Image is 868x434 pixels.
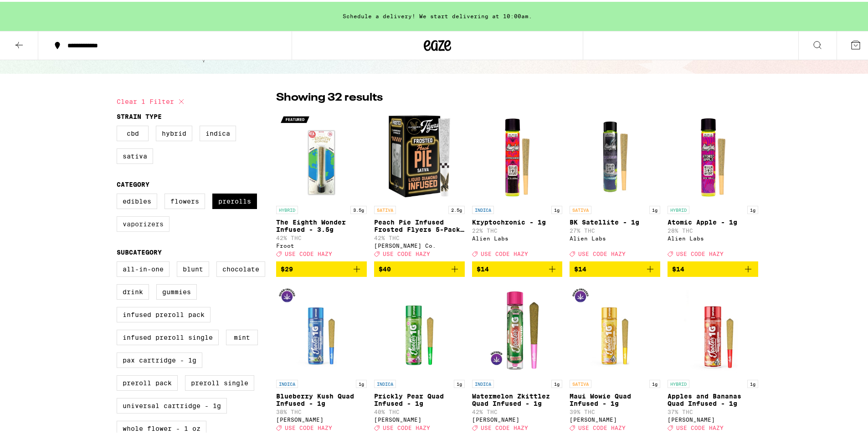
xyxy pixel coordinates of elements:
[570,226,660,232] p: 27% THC
[117,179,149,186] legend: Category
[177,260,209,275] label: Blunt
[374,108,465,260] a: Open page for Peach Pie Infused Frosted Flyers 5-Pack - 2.5g from Claybourne Co.
[551,204,562,212] p: 1g
[374,282,465,434] a: Open page for Prickly Pear Quad Infused - 1g from Jeeter
[117,147,153,162] label: Sativa
[276,233,367,239] p: 42% THC
[374,378,396,386] p: INDICA
[472,415,563,421] div: [PERSON_NAME]
[570,282,660,434] a: Open page for Maui Wowie Quad Infused - 1g from Jeeter
[276,407,367,413] p: 38% THC
[578,249,626,255] span: USE CODE HAZY
[672,264,684,271] span: $14
[570,234,660,240] div: Alien Labs
[374,233,465,239] p: 42% THC
[448,204,465,212] p: 2.5g
[117,260,169,275] label: All-In-One
[374,241,465,247] div: [PERSON_NAME] Co.
[185,373,254,389] label: Preroll Single
[117,396,227,412] label: Universal Cartridge - 1g
[200,124,236,139] label: Indica
[374,204,396,212] p: SATIVA
[117,214,169,230] label: Vaporizers
[285,249,332,255] span: USE CODE HAZY
[383,249,430,255] span: USE CODE HAZY
[668,204,689,212] p: HYBRID
[570,415,660,421] div: [PERSON_NAME]
[226,328,258,343] label: Mint
[276,204,298,212] p: HYBRID
[668,260,758,275] button: Add to bag
[668,226,758,232] p: 28% THC
[276,282,367,434] a: Open page for Blueberry Kush Quad Infused - 1g from Jeeter
[379,264,391,271] span: $40
[117,351,202,366] label: PAX Cartridge - 1g
[570,260,660,275] button: Add to bag
[472,260,563,275] button: Add to bag
[117,305,211,321] label: Infused Preroll Pack
[276,88,383,104] p: Showing 32 results
[668,391,758,405] p: Apples and Bananas Quad Infused - 1g
[276,241,367,247] div: Froot
[374,391,465,405] p: Prickly Pear Quad Infused - 1g
[117,247,162,254] legend: Subcategory
[676,249,724,255] span: USE CODE HAZY
[747,204,758,212] p: 1g
[472,204,494,212] p: INDICA
[216,260,265,275] label: Chocolate
[276,108,367,260] a: Open page for The Eighth Wonder Infused - 3.5g from Froot
[668,108,758,199] img: Alien Labs - Atomic Apple - 1g
[649,204,660,212] p: 1g
[668,108,758,260] a: Open page for Atomic Apple - 1g from Alien Labs
[668,282,758,373] img: Jeeter - Apples and Bananas Quad Infused - 1g
[574,264,586,271] span: $14
[276,378,298,386] p: INDICA
[374,260,465,275] button: Add to bag
[472,108,563,199] img: Alien Labs - Kryptochronic - 1g
[481,424,528,429] span: USE CODE HAZY
[472,378,494,386] p: INDICA
[276,108,367,199] img: Froot - The Eighth Wonder Infused - 3.5g
[570,282,660,373] img: Jeeter - Maui Wowie Quad Infused - 1g
[676,424,724,429] span: USE CODE HAZY
[117,373,178,389] label: Preroll Pack
[668,415,758,421] div: [PERSON_NAME]
[276,391,367,405] p: Blueberry Kush Quad Infused - 1g
[570,108,660,260] a: Open page for BK Satellite - 1g from Alien Labs
[117,192,157,207] label: Edibles
[472,391,563,405] p: Watermelon Zkittlez Quad Infused - 1g
[472,108,563,260] a: Open page for Kryptochronic - 1g from Alien Labs
[374,415,465,421] div: [PERSON_NAME]
[570,108,660,199] img: Alien Labs - BK Satellite - 1g
[117,328,219,343] label: Infused Preroll Single
[472,282,563,373] img: Jeeter - Watermelon Zkittlez Quad Infused - 1g
[117,124,149,139] label: CBD
[578,424,626,429] span: USE CODE HAZY
[570,391,660,405] p: Maui Wowie Quad Infused - 1g
[668,407,758,413] p: 37% THC
[276,415,367,421] div: [PERSON_NAME]
[164,192,205,207] label: Flowers
[747,378,758,386] p: 1g
[570,407,660,413] p: 39% THC
[350,204,367,212] p: 3.5g
[551,378,562,386] p: 1g
[668,378,689,386] p: HYBRID
[285,424,332,429] span: USE CODE HAZY
[117,282,149,298] label: Drink
[117,88,187,111] button: Clear 1 filter
[668,282,758,434] a: Open page for Apples and Bananas Quad Infused - 1g from Jeeter
[281,264,293,271] span: $29
[383,424,430,429] span: USE CODE HAZY
[156,282,197,298] label: Gummies
[374,282,465,373] img: Jeeter - Prickly Pear Quad Infused - 1g
[276,217,367,231] p: The Eighth Wonder Infused - 3.5g
[117,111,162,118] legend: Strain Type
[472,217,563,224] p: Kryptochronic - 1g
[356,378,367,386] p: 1g
[472,407,563,413] p: 42% THC
[212,192,257,207] label: Prerolls
[570,378,591,386] p: SATIVA
[374,108,465,199] img: Claybourne Co. - Peach Pie Infused Frosted Flyers 5-Pack - 2.5g
[649,378,660,386] p: 1g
